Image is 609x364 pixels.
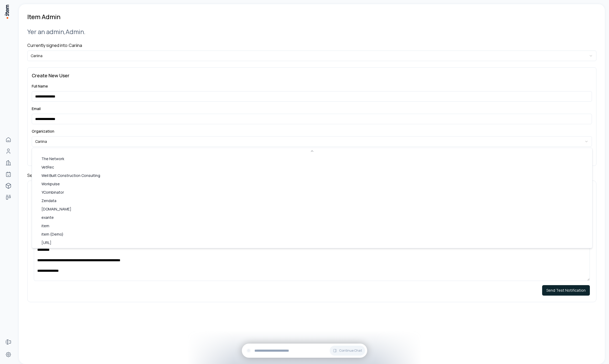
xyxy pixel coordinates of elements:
[41,173,100,178] span: Well Built Construction Consulting
[41,240,51,246] span: [URL]
[41,156,64,162] span: The Network
[41,215,54,220] span: exante
[41,190,64,195] span: YCombinator
[41,207,71,212] span: [DOMAIN_NAME]
[41,198,56,204] span: Zendata
[41,165,54,170] span: VetRec
[41,232,63,237] span: item (Demo)
[41,224,49,229] span: item
[41,182,60,187] span: Workpulse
